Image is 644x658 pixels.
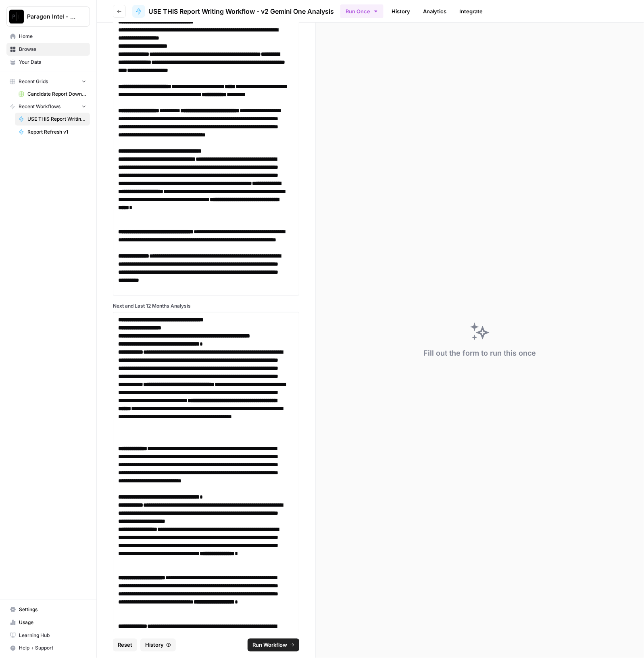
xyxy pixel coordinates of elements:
[6,629,90,642] a: Learning Hub
[19,33,86,40] span: Home
[113,639,137,652] button: Reset
[113,302,299,310] label: Next and Last 12 Months Analysis
[6,642,90,655] button: Help + Support
[15,113,90,126] a: USE THIS Report Writing Workflow - v2 Gemini One Analysis
[19,46,86,53] span: Browse
[132,5,334,18] a: USE THIS Report Writing Workflow - v2 Gemini One Analysis
[27,90,86,98] span: Candidate Report Download Sheet
[6,75,90,88] button: Recent Grids
[19,59,86,66] span: Your Data
[19,606,86,613] span: Settings
[19,645,86,652] span: Help + Support
[148,6,334,16] span: USE THIS Report Writing Workflow - v2 Gemini One Analysis
[6,56,90,69] a: Your Data
[6,101,90,113] button: Recent Workflows
[15,126,90,138] a: Report Refresh v1
[27,13,76,21] span: Paragon Intel - Bill / Ty / [PERSON_NAME] R&D
[248,639,299,652] button: Run Workflow
[418,5,451,18] a: Analytics
[19,632,86,639] span: Learning Hub
[6,6,90,27] button: Workspace: Paragon Intel - Bill / Ty / Colby R&D
[340,4,383,18] button: Run Once
[145,641,164,649] span: History
[6,616,90,629] a: Usage
[27,128,86,136] span: Report Refresh v1
[454,5,488,18] a: Integrate
[6,603,90,616] a: Settings
[19,103,60,110] span: Recent Workflows
[6,43,90,56] a: Browse
[9,9,24,24] img: Paragon Intel - Bill / Ty / Colby R&D Logo
[118,641,132,649] span: Reset
[387,5,415,18] a: History
[6,30,90,43] a: Home
[140,639,176,652] button: History
[19,619,86,626] span: Usage
[19,78,48,85] span: Recent Grids
[15,88,90,101] a: Candidate Report Download Sheet
[252,641,287,649] span: Run Workflow
[27,115,86,123] span: USE THIS Report Writing Workflow - v2 Gemini One Analysis
[423,348,536,359] div: Fill out the form to run this once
